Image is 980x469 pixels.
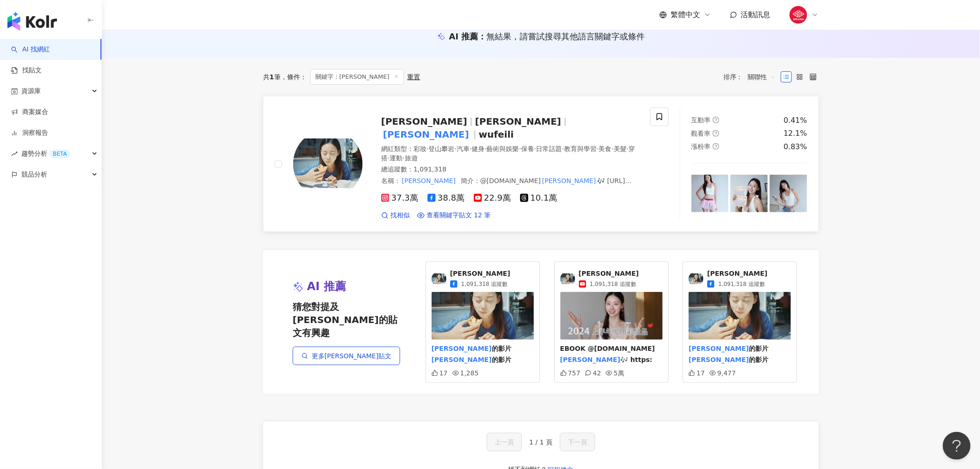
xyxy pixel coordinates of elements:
[519,145,521,152] span: ·
[560,433,595,451] button: 下一頁
[564,145,597,152] span: 教育與學習
[293,300,400,339] span: 猜您對提及[PERSON_NAME]的貼文有興趣
[770,175,807,212] img: post-image
[11,108,48,117] a: 商案媒合
[11,151,18,157] span: rise
[487,433,522,451] button: 上一頁
[597,145,598,152] span: ·
[492,356,511,363] span: 的影片
[432,269,534,289] a: KOL Avatar[PERSON_NAME]1,091,318 追蹤數
[520,193,557,203] span: 10.1萬
[492,345,511,352] span: 的影片
[388,154,389,162] span: ·
[471,145,484,152] span: 健身
[689,292,791,340] img: Natalie吳斐莉的影片
[741,10,771,19] span: 活動訊息
[536,145,562,152] span: 日常話題
[749,345,768,352] span: 的影片
[427,211,491,220] span: 查看關鍵字貼文 12 筆
[784,128,807,139] div: 12.1%
[281,73,307,81] span: 條件 ：
[529,438,553,446] span: 1 / 1 頁
[307,279,346,295] span: AI 推薦
[627,145,628,152] span: ·
[428,145,454,152] span: 登山攀岩
[560,292,663,340] img: 2024上半年愛用彩妝·讓我變漂亮的它們
[534,145,536,152] span: ·
[470,145,471,152] span: ·
[943,432,971,460] iframe: Help Scout Beacon - Open
[263,96,819,231] a: KOL Avatar[PERSON_NAME][PERSON_NAME][PERSON_NAME]wufeili網紅類型：彩妝·登山攀岩·汽車·健身·藝術與娛樂·保養·日常話題·教育與學習·美食...
[560,356,621,363] mark: [PERSON_NAME]
[427,193,465,203] span: 38.8萬
[414,145,427,152] span: 彩妝
[401,176,457,186] mark: [PERSON_NAME]
[585,369,601,377] div: 42
[310,69,404,85] span: 關鍵字：[PERSON_NAME]
[432,356,492,363] mark: [PERSON_NAME]
[461,280,508,288] span: 1,091,318 追蹤數
[381,145,635,162] span: 穿搭
[427,145,428,152] span: ·
[21,81,41,101] span: 資源庫
[749,356,768,363] span: 的影片
[621,356,653,363] span: 🎶 https:
[432,272,446,286] img: KOL Avatar
[691,130,711,137] span: 觀看率
[390,211,410,220] span: 找相似
[689,269,791,289] a: KOL Avatar[PERSON_NAME]1,091,318 追蹤數
[748,70,776,84] span: 關聯性
[730,175,768,212] img: post-image
[710,369,736,377] div: 9,477
[484,145,486,152] span: ·
[718,280,765,288] span: 1,091,318 追蹤數
[487,145,519,152] span: 藝術與娛樂
[11,128,48,138] a: 洞察報告
[480,177,541,184] span: @[DOMAIN_NAME]
[560,369,581,377] div: 757
[612,145,614,152] span: ·
[784,115,807,126] div: 0.41%
[49,149,70,158] div: BETA
[689,345,749,352] mark: [PERSON_NAME]
[671,10,700,20] span: 繁體中文
[381,165,639,174] div: 總追蹤數 ： 1,091,318
[560,269,663,289] a: KOL Avatar[PERSON_NAME]1,091,318 追蹤數
[293,129,363,199] img: KOL Avatar
[381,211,410,220] a: 找相似
[405,154,418,162] span: 旅遊
[475,116,561,127] span: [PERSON_NAME]
[389,154,402,162] span: 運動
[450,269,510,279] span: [PERSON_NAME]
[432,369,448,377] div: 17
[599,145,612,152] span: 美食
[381,116,467,127] span: [PERSON_NAME]
[454,145,456,152] span: ·
[691,175,729,212] img: post-image
[560,272,575,286] img: KOL Avatar
[21,143,70,164] span: 趨勢分析
[689,369,705,377] div: 17
[457,145,470,152] span: 汽車
[689,356,749,363] mark: [PERSON_NAME]
[707,269,767,279] span: [PERSON_NAME]
[713,117,719,123] span: question-circle
[381,127,471,142] mark: [PERSON_NAME]
[606,369,624,377] div: 5萬
[474,193,511,203] span: 22.9萬
[691,143,711,150] span: 漲粉率
[263,73,281,81] div: 共 筆
[579,269,639,279] span: [PERSON_NAME]
[270,73,274,81] span: 1
[614,145,627,152] span: 美髮
[449,31,645,42] div: AI 推薦 ：
[790,6,807,24] img: GD.jpg
[541,176,597,186] mark: [PERSON_NAME]
[590,280,637,288] span: 1,091,318 追蹤數
[691,116,711,124] span: 互動率
[521,145,534,152] span: 保養
[402,154,404,162] span: ·
[713,143,719,150] span: question-circle
[713,130,719,137] span: question-circle
[11,45,50,54] a: searchAI 找網紅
